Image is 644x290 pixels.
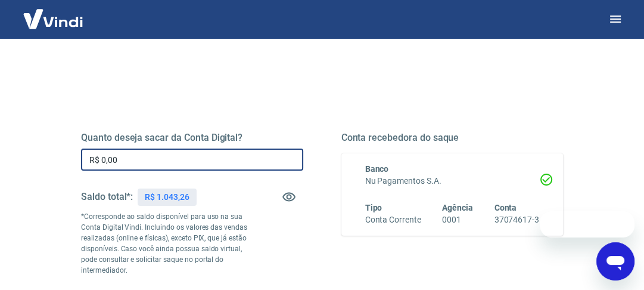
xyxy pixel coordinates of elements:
span: Agência [442,203,473,212]
p: *Corresponde ao saldo disponível para uso na sua Conta Digital Vindi. Incluindo os valores das ve... [81,211,247,276]
h6: Conta Corrente [365,214,421,226]
iframe: Botão para abrir a janela de mensagens [596,242,634,280]
h5: Saldo total*: [81,191,133,203]
h5: Quanto deseja sacar da Conta Digital? [81,132,303,144]
p: R$ 1.043,26 [145,191,189,203]
h5: Conta recebedora do saque [341,132,564,144]
span: Conta [494,203,517,212]
span: Banco [365,164,389,174]
h6: 37074617-3 [494,214,539,226]
h6: Nu Pagamentos S.A. [365,175,540,187]
h6: 0001 [442,214,473,226]
img: Vindi [14,1,92,37]
span: Tipo [365,203,382,212]
iframe: Mensagem da empresa [540,211,634,237]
